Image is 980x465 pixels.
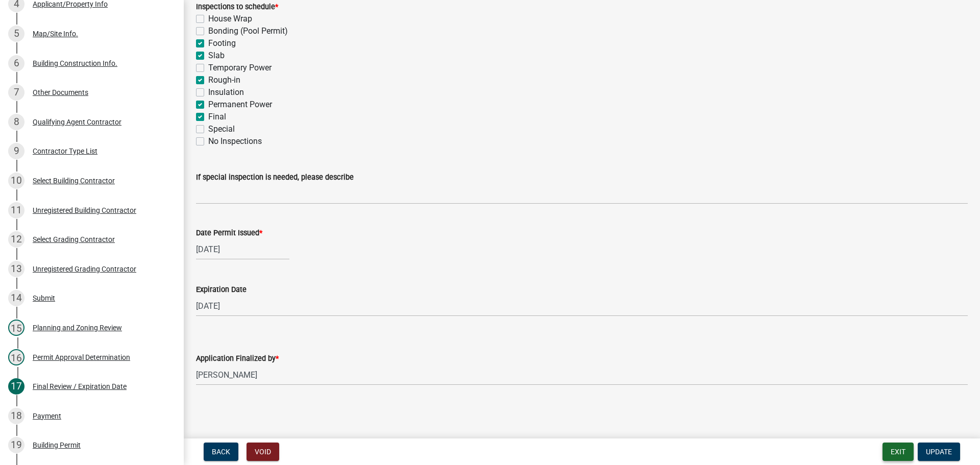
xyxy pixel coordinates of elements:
label: Date Permit Issued [196,230,262,237]
div: Qualifying Agent Contractor [33,118,121,126]
div: Unregistered Grading Contractor [33,265,136,273]
div: 18 [8,408,24,424]
div: Final Review / Expiration Date [33,383,127,390]
div: Unregistered Building Contractor [33,207,136,214]
div: 11 [8,202,24,218]
button: Void [247,443,279,461]
div: Contractor Type List [33,148,97,155]
div: Other Documents [33,89,88,96]
label: Temporary Power [208,62,272,74]
label: Footing [208,37,236,50]
label: If special inspection is needed, please describe [196,174,354,181]
div: Planning and Zoning Review [33,324,122,331]
div: 13 [8,261,24,277]
label: Permanent Power [208,99,272,111]
div: 19 [8,437,24,453]
div: 8 [8,114,24,130]
div: Building Permit [33,442,81,449]
div: Map/Site Info. [33,30,78,37]
div: 17 [8,378,24,395]
label: Inspections to schedule [196,4,278,11]
label: Expiration Date [196,286,247,293]
div: Payment [33,412,61,420]
div: 16 [8,349,24,365]
div: 12 [8,231,24,248]
button: Exit [883,443,914,461]
label: House Wrap [208,13,252,25]
div: 15 [8,320,24,336]
button: Back [204,443,238,461]
span: Update [926,448,952,456]
div: 6 [8,55,24,71]
div: 7 [8,84,24,101]
div: 10 [8,173,24,189]
div: Select Building Contractor [33,177,115,184]
div: Applicant/Property Info [33,1,108,8]
label: Final [208,111,226,123]
label: No Inspections [208,135,262,148]
div: Building Construction Info. [33,60,117,67]
span: Back [212,448,230,456]
label: Special [208,123,235,135]
label: Rough-in [208,74,240,86]
label: Slab [208,50,225,62]
button: Update [918,443,960,461]
label: Application Finalized by [196,355,279,362]
div: 9 [8,143,24,159]
div: Submit [33,295,55,302]
div: 5 [8,26,24,42]
label: Bonding (Pool Permit) [208,25,288,37]
input: mm/dd/yyyy [196,239,289,260]
div: 14 [8,290,24,306]
div: Select Grading Contractor [33,236,115,243]
label: Insulation [208,86,244,99]
div: Permit Approval Determination [33,354,130,361]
